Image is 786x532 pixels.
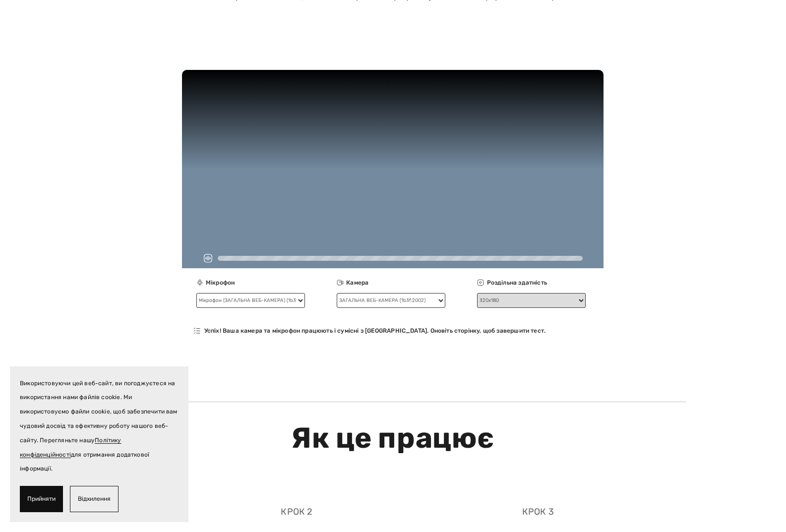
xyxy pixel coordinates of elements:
[736,484,786,532] iframe: Віджет чату
[10,366,188,522] section: Банер із файлами cookie
[20,437,121,458] a: Політику конфіденційності
[20,451,151,473] font: для отримання додаткової інформації.
[206,279,235,286] font: Мікрофон
[291,421,495,455] font: Як це працює
[20,486,63,512] button: Прийняти
[487,279,547,286] font: Роздільна здатність
[27,495,56,502] font: Прийняти
[522,506,554,517] font: КРОК 3
[20,380,179,444] font: Використовуючи цей веб-сайт, ви погоджуєтеся на використання нами файлів cookie. Ми використовуєм...
[70,486,119,512] button: Відхилення
[78,495,111,502] font: Відхилення
[204,327,545,334] font: Успіх! Ваша камера та мікрофон працюють і сумісні з [GEOGRAPHIC_DATA]. Оновіть сторінку, щоб заве...
[346,279,368,286] font: Камера
[281,506,312,517] font: КРОК 2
